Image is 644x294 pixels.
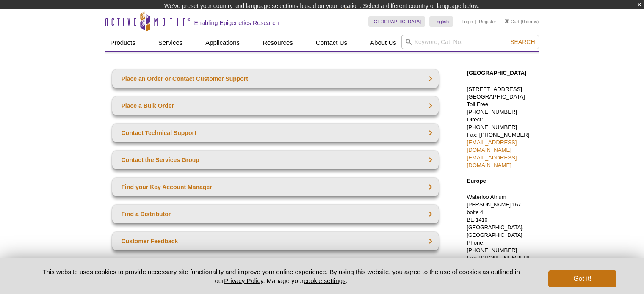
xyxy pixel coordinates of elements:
[304,277,345,284] button: cookie settings
[105,35,141,51] a: Products
[505,19,509,23] img: Your Cart
[462,19,473,25] a: Login
[311,35,352,51] a: Contact Us
[467,154,517,168] a: [EMAIL_ADDRESS][DOMAIN_NAME]
[429,16,453,27] a: English
[345,6,367,26] img: Change Here
[401,35,539,49] input: Keyword, Cat. No.
[112,178,439,196] a: Find your Key Account Manager
[112,151,439,169] a: Contact the Services Group
[224,277,263,284] a: Privacy Policy
[112,69,439,88] a: Place an Order or Contact Customer Support
[510,38,535,45] span: Search
[475,16,477,27] li: |
[194,19,279,27] h2: Enabling Epigenetics Research
[508,38,537,46] button: Search
[112,96,439,115] a: Place a Bulk Order
[200,35,245,51] a: Applications
[28,267,535,285] p: This website uses cookies to provide necessary site functionality and improve your online experie...
[257,35,298,51] a: Resources
[112,205,439,223] a: Find a Distributor
[467,85,535,169] p: [STREET_ADDRESS] [GEOGRAPHIC_DATA] Toll Free: [PHONE_NUMBER] Direct: [PHONE_NUMBER] Fax: [PHONE_N...
[368,16,426,27] a: [GEOGRAPHIC_DATA]
[112,124,439,142] a: Contact Technical Support
[548,270,616,287] button: Got it!
[479,19,496,25] a: Register
[505,19,520,25] a: Cart
[467,139,517,153] a: [EMAIL_ADDRESS][DOMAIN_NAME]
[112,232,439,250] a: Customer Feedback
[505,16,539,27] li: (0 items)
[153,35,188,51] a: Services
[365,35,401,51] a: About Us
[467,202,526,238] span: [PERSON_NAME] 167 – boîte 4 BE-1410 [GEOGRAPHIC_DATA], [GEOGRAPHIC_DATA]
[467,70,527,76] strong: [GEOGRAPHIC_DATA]
[467,178,486,184] strong: Europe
